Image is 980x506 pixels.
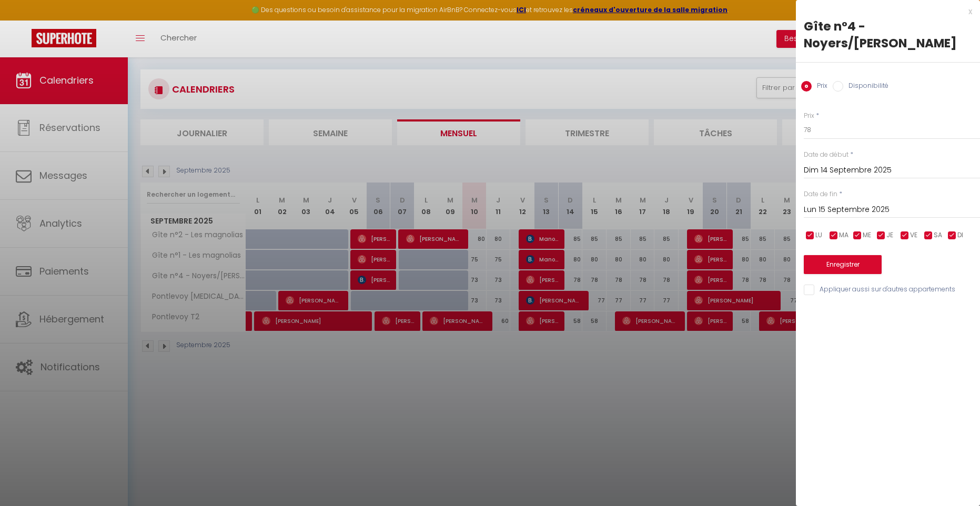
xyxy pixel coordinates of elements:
[812,81,827,93] label: Prix
[8,4,40,36] button: Ouvrir le widget de chat LiveChat
[804,189,837,199] label: Date de fin
[886,230,893,240] span: JE
[843,81,888,93] label: Disponibilité
[839,230,848,240] span: MA
[910,230,917,240] span: VE
[804,255,882,274] button: Enregistrer
[863,230,871,240] span: ME
[796,5,972,18] div: x
[804,150,848,160] label: Date de début
[815,230,822,240] span: LU
[804,111,814,121] label: Prix
[804,18,972,52] div: Gîte n°4 - Noyers/[PERSON_NAME]
[957,230,963,240] span: DI
[934,230,942,240] span: SA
